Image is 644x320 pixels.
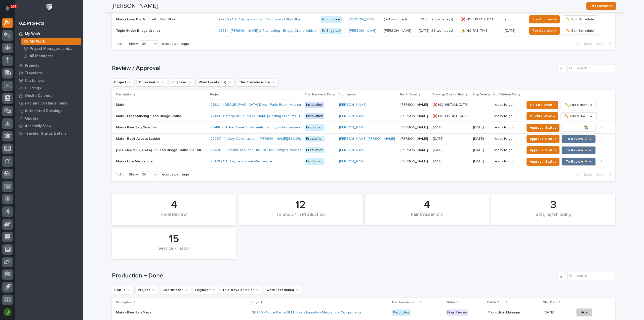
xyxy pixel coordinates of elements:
[566,147,591,153] span: To Review 👨‍🏭 →
[25,71,42,76] p: Travelers
[339,125,367,130] a: [PERSON_NAME]
[566,125,591,131] span: To Review 👨‍🏭 →
[594,42,615,46] button: Next
[487,300,505,305] p: Ball In Court
[433,136,445,141] p: [DATE]
[576,308,592,316] button: Hold
[2,3,13,14] button: Notifications
[116,28,162,33] p: Triple Girder Bridge Cranes
[30,47,79,51] p: Project Managers and Engineers
[218,17,301,22] a: 27296 - CT Polymers - Load Platform and Ship Stair
[488,309,521,315] p: Production Manager
[15,122,83,130] a: Assembly View
[305,147,325,153] div: Production
[433,113,469,118] p: ❌ NO INSTALL DATE!
[494,124,514,130] p: ready to go
[596,42,607,46] span: Next
[320,16,342,23] div: To Engineer
[116,136,161,141] p: Main - Roof Access Ladder
[15,99,83,107] a: Fab and Coatings Items
[19,38,83,45] a: My Work
[573,172,594,177] button: Back
[473,137,490,141] p: [DATE]
[30,39,45,44] p: My Work
[573,42,594,46] button: Back
[15,84,83,92] a: Buildings
[339,92,356,97] p: Coordinator
[400,158,429,164] p: [PERSON_NAME]
[116,113,182,118] p: Main - Freestanding 1 Ton Bridge Crane
[19,45,83,52] a: Project Managers and Engineers
[527,112,558,120] button: On-Site Work →
[565,113,592,119] span: ✏️ Edit Schedule
[566,159,591,165] span: To Review 👨‍🏭 →
[384,28,412,33] p: [PERSON_NAME]
[494,102,514,107] p: ready to go
[6,6,13,14] div: Notifications100
[116,102,127,107] p: Main -
[112,122,615,133] tr: Main - Blue Bag GuardrailMain - Blue Bag Guardrail 26486 - Notre Dame St Michaels Laundry - Mezza...
[305,92,332,97] p: This Traveler is For
[169,78,194,86] button: Engineer
[305,136,325,142] div: Production
[15,107,83,115] a: Automated Drawings
[129,42,138,46] p: Show
[419,29,457,33] p: [DATE] (36 workdays)
[561,158,596,166] button: To Review 👨‍🏭 →
[566,136,591,142] span: To Review 👨‍🏭 →
[339,148,367,152] a: [PERSON_NAME]
[116,300,133,305] p: Description
[112,78,135,86] button: Project
[161,42,189,46] p: records per page
[193,286,218,294] button: Engineer
[305,124,325,131] div: Production
[339,103,367,107] a: [PERSON_NAME]
[116,310,204,315] p: Main - Blue Bag Mezz
[500,199,607,211] div: 3
[305,102,324,108] div: Installation
[116,16,176,22] p: Main - Load Platform with Ship Stair
[446,309,468,316] div: Final Review
[25,63,39,68] p: Projects
[25,131,66,136] p: Traveler Status Details
[505,17,523,22] p: -
[112,168,127,181] p: 1 of 1
[561,146,596,154] button: To Review 👨‍🏭 →
[433,124,445,130] p: [DATE]
[211,159,272,164] a: 27178 - CT Polymers - Line Mezzanine
[349,29,376,33] a: [PERSON_NAME]
[384,16,408,22] p: (not assigned)
[529,15,560,23] button: For Approval →
[112,14,615,25] tr: Main - Load Platform with Ship StairMain - Load Platform with Ship Stair 27296 - CT Polymers - Lo...
[566,16,594,22] span: ✏️ Edit Schedule
[140,172,152,177] div: 30
[560,101,597,109] button: ✏️ Edit Schedule
[527,146,559,154] button: Approval Status
[433,147,445,152] p: [DATE]
[236,78,278,86] button: This Traveler is For
[15,77,83,84] a: Customers
[112,145,615,156] tr: [GEOGRAPHIC_DATA] - 15 Ton Bridge Crane 30 Ton Runway System[GEOGRAPHIC_DATA] - 15 Ton Bridge Cra...
[533,28,556,34] span: For Approval →
[211,137,357,141] a: 27267 - NuWay Construction - [PERSON_NAME][GEOGRAPHIC_DATA] [GEOGRAPHIC_DATA]
[116,147,205,152] p: New Building - 15 Ton Bridge Crane 30 Ton Runway System
[566,28,594,34] span: ✏️ Edit Schedule
[565,102,592,108] span: ✏️ Edit Schedule
[15,115,83,122] a: Quotes
[530,136,556,142] span: Approval Status
[112,272,555,279] h1: Production + Done
[339,137,395,141] a: [PERSON_NAME] [PERSON_NAME]
[112,307,615,318] tr: Main - Blue Bag Mezz26486 - Notre Dame St Michaels Laundry - Mezzanine Components ProductionFinal...
[15,92,83,99] a: Onsite Calendar
[25,94,54,98] p: Onsite Calendar
[112,133,615,145] tr: Main - Roof Access LadderMain - Roof Access Ladder 27267 - NuWay Construction - [PERSON_NAME][GEO...
[494,147,514,152] p: ready to go
[400,102,429,107] p: [PERSON_NAME]
[112,111,615,122] tr: Main - Freestanding 1 Ton Bridge CraneMain - Freestanding 1 Ton Bridge Crane 27183 - Caterpillar ...
[25,32,40,36] p: My Work
[339,114,367,118] a: [PERSON_NAME]
[2,307,13,317] button: users-avatar
[473,125,490,130] p: [DATE]
[567,272,615,280] input: Search
[561,124,596,132] button: To Review 👨‍🏭 →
